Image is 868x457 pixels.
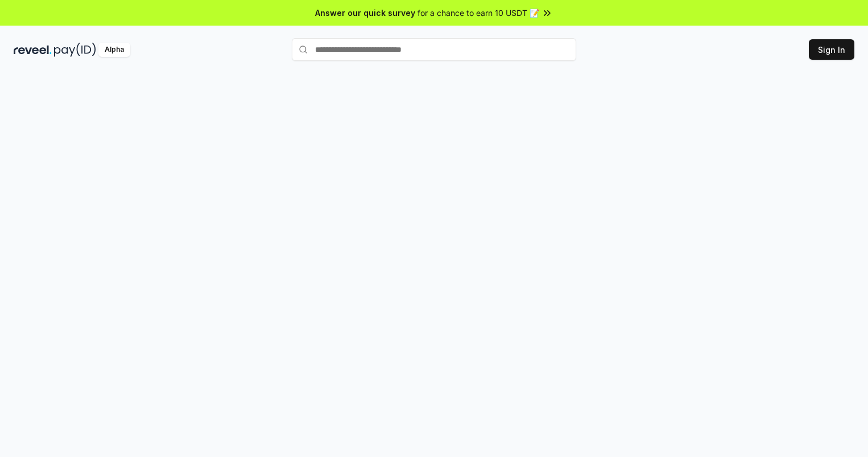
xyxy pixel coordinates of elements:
span: for a chance to earn 10 USDT 📝 [418,7,539,19]
span: Answer our quick survey [315,7,415,19]
div: Alpha [98,43,130,57]
img: reveel_dark [14,43,52,57]
img: pay_id [54,43,96,57]
button: Sign In [809,39,854,60]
